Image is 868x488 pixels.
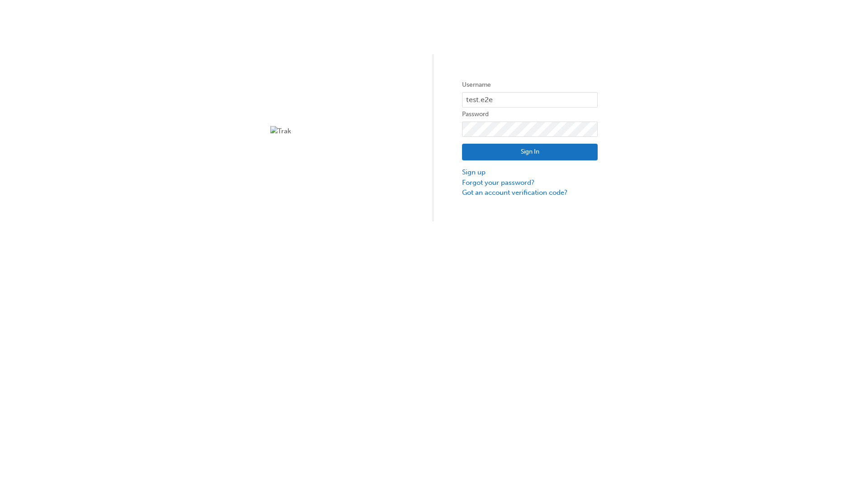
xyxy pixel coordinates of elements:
[462,109,598,120] label: Password
[462,167,598,178] a: Sign up
[462,92,598,108] input: Username
[462,178,598,188] a: Forgot your password?
[462,144,598,161] button: Sign In
[462,80,598,90] label: Username
[462,188,598,198] a: Got an account verification code?
[270,126,406,136] img: Trak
